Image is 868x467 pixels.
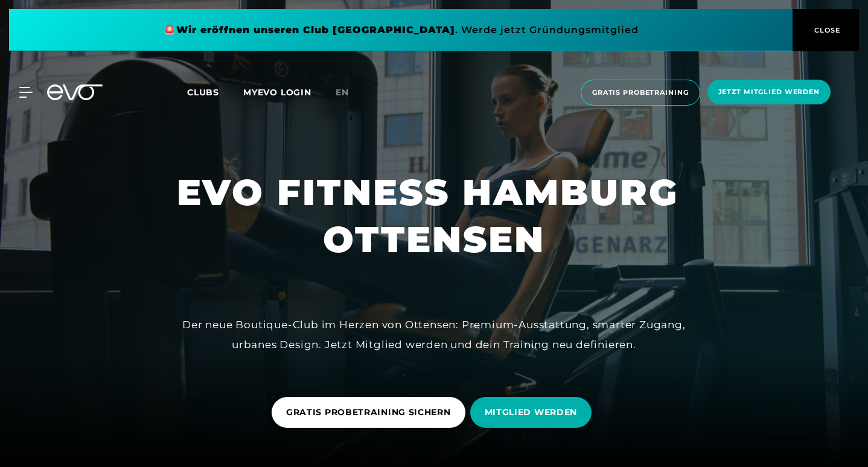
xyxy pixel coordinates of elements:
[704,80,834,106] a: Jetzt Mitglied werden
[470,388,597,437] a: MITGLIED WERDEN
[811,25,841,36] span: CLOSE
[187,87,219,98] span: Clubs
[286,406,451,419] span: GRATIS PROBETRAINING SICHERN
[272,388,470,437] a: GRATIS PROBETRAINING SICHERN
[577,80,704,106] a: Gratis Probetraining
[718,87,820,97] span: Jetzt Mitglied werden
[485,406,578,419] span: MITGLIED WERDEN
[177,169,691,263] h1: EVO FITNESS HAMBURG OTTENSEN
[187,86,243,98] a: Clubs
[336,86,363,100] a: en
[162,315,706,354] div: Der neue Boutique-Club im Herzen von Ottensen: Premium-Ausstattung, smarter Zugang, urbanes Desig...
[592,87,689,98] span: Gratis Probetraining
[243,87,311,98] a: MYEVO LOGIN
[793,9,859,51] button: CLOSE
[336,87,349,98] span: en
